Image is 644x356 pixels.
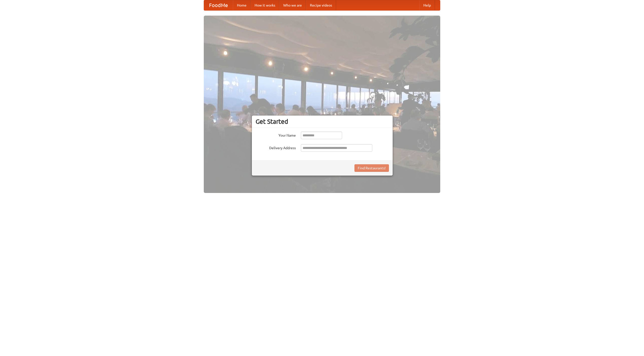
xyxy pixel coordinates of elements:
button: Find Restaurants! [354,164,389,172]
label: Your Name [256,132,296,138]
a: Who we are [279,0,306,10]
a: How it works [251,0,279,10]
a: Home [233,0,251,10]
h3: Get Started [256,118,389,125]
a: Recipe videos [306,0,336,10]
label: Delivery Address [256,144,296,150]
a: FoodMe [204,0,233,10]
a: Help [419,0,435,10]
